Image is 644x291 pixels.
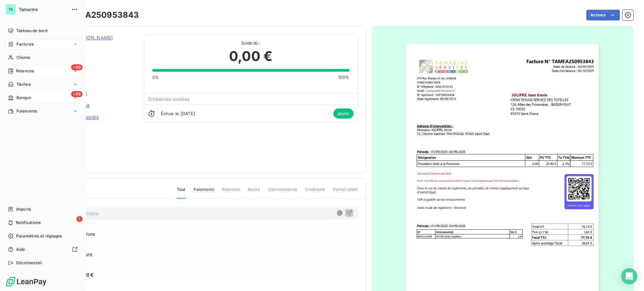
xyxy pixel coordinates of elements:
[152,40,350,46] span: Solde dû :
[161,111,195,116] span: Échue le [DATE]
[621,268,637,284] div: Open Intercom Messenger
[53,43,136,48] span: CJOLIPREK
[19,7,67,12] span: Tamarins
[268,187,297,198] span: Commentaires
[71,91,83,97] span: +99
[71,64,83,70] span: +99
[16,41,34,47] span: Factures
[305,187,325,198] span: Creditsafe
[76,216,83,222] span: 1
[16,260,42,266] span: Déconnexion
[16,233,62,239] span: Paramètres et réglages
[586,10,620,20] button: Actions
[16,108,37,114] span: Paiements
[16,95,31,101] span: Banque
[229,46,272,66] span: 0,00 €
[16,28,47,34] span: Tableau de bord
[16,68,34,74] span: Relances
[16,206,31,212] span: Imports
[222,187,240,198] span: Relances
[16,55,30,61] span: Clients
[16,81,31,87] span: Tâches
[5,4,16,15] div: TA
[5,276,47,287] img: Logo LeanPay
[63,9,139,21] h3: TAMFA250953843
[16,246,25,252] span: Aide
[333,108,354,119] span: payée
[5,244,80,255] a: Aide
[194,187,214,198] span: Paiements
[248,187,260,198] span: Avoirs
[338,74,350,80] span: 100%
[333,187,358,198] span: Portail client
[148,96,190,102] span: Échéances soldées
[16,220,41,226] span: Notifications
[152,74,159,80] span: 0%
[177,187,185,199] span: Tout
